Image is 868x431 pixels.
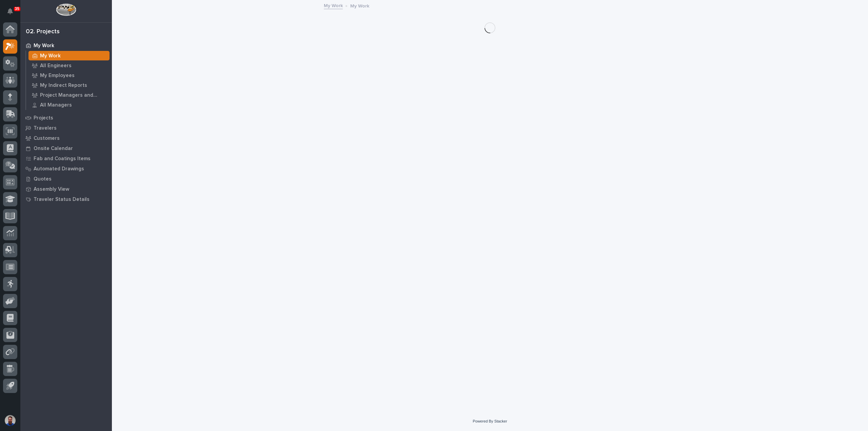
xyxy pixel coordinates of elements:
a: Quotes [20,174,112,184]
div: Notifications35 [8,8,17,19]
p: Traveler Status Details [34,196,90,203]
p: All Engineers [40,63,72,69]
p: My Work [34,43,54,49]
a: My Indirect Reports [26,80,112,90]
a: Automated Drawings [20,164,112,174]
a: All Engineers [26,61,112,70]
a: Customers [20,133,112,143]
p: Customers [34,135,60,142]
div: 02. Projects [26,28,60,36]
p: Travelers [34,125,57,131]
a: My Work [20,40,112,51]
a: My Work [26,51,112,60]
a: Powered By Stacker [473,419,507,423]
p: My Work [40,53,61,59]
p: 35 [15,6,19,11]
button: users-avatar [3,413,17,428]
p: All Managers [40,102,72,108]
a: My Employees [26,71,112,80]
p: Project Managers and Engineers [40,92,107,98]
a: All Managers [26,100,112,110]
a: Assembly View [20,184,112,194]
a: Projects [20,113,112,123]
p: Onsite Calendar [34,146,73,152]
p: My Employees [40,73,75,79]
a: Traveler Status Details [20,194,112,204]
p: Assembly View [34,186,69,192]
img: Workspace Logo [56,3,76,16]
p: Projects [34,115,53,121]
a: Fab and Coatings Items [20,153,112,164]
p: My Indirect Reports [40,82,87,89]
a: Onsite Calendar [20,143,112,153]
p: My Work [350,2,369,9]
a: My Work [324,1,343,9]
a: Travelers [20,123,112,133]
button: Notifications [3,4,17,18]
p: Automated Drawings [34,166,84,172]
p: Quotes [34,176,52,182]
a: Project Managers and Engineers [26,90,112,100]
p: Fab and Coatings Items [34,156,91,162]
